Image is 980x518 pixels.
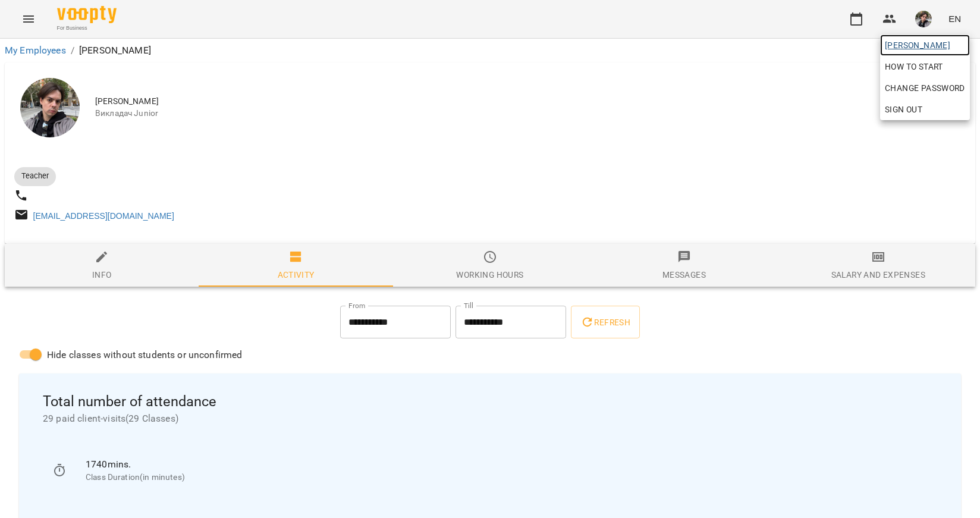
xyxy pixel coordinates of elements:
[880,99,970,120] button: Sign Out
[885,38,965,52] span: [PERSON_NAME]
[885,102,922,117] span: Sign Out
[880,34,970,56] a: [PERSON_NAME]
[880,56,948,77] a: How to start
[885,81,965,95] span: Change Password
[885,59,943,74] span: How to start
[880,77,970,99] a: Change Password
